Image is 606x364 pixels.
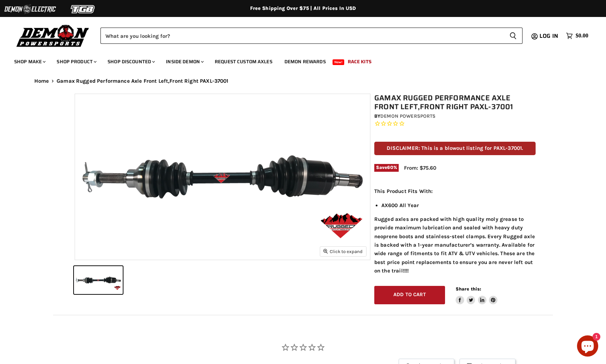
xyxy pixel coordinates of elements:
button: Search [504,28,523,44]
input: Search [100,28,504,44]
form: Product [100,28,523,44]
h1: Gamax Rugged Performance Axle Front Left,Front Right PAXL-37001 [374,94,536,111]
a: Race Kits [342,54,377,69]
a: Shop Discounted [102,54,159,69]
img: Demon Powersports [14,23,92,48]
span: Rated 0.0 out of 5 stars 0 reviews [374,120,536,128]
inbox-online-store-chat: Shopify online store chat [575,335,600,358]
li: AX600 All Year [381,201,536,210]
a: Shop Product [51,54,101,69]
button: Click to expand [320,247,366,256]
a: Inside Demon [161,54,208,69]
button: Gamax Rugged Performance Axle Front Left,Front Right PAXL-37001 thumbnail [74,266,123,294]
div: Rugged axles are packed with high quality moly grease to provide maximum lubrication and sealed w... [374,187,536,275]
a: Log in [536,33,562,39]
span: Log in [539,31,558,40]
span: $0.00 [576,33,588,39]
nav: Breadcrumbs [20,78,586,84]
div: Free Shipping Over $75 | All Prices In USD [20,5,586,12]
img: Gamax Rugged Performance Axle Front Left,Front Right PAXL-37001 [75,94,370,260]
span: 60 [387,165,393,170]
span: New! [333,59,345,65]
a: Demon Rewards [279,54,331,69]
img: TGB Logo 2 [57,2,110,16]
span: Gamax Rugged Performance Axle Front Left,Front Right PAXL-37001 [57,78,228,84]
span: Click to expand [323,249,363,254]
span: Save % [374,164,399,172]
a: Shop Make [9,54,50,69]
div: by [374,112,536,120]
span: Share this: [456,286,481,292]
a: Request Custom Axles [209,54,278,69]
a: Demon Powersports [380,113,435,119]
img: Demon Electric Logo 2 [4,2,57,16]
span: Add to cart [393,292,426,298]
a: $0.00 [562,31,592,41]
span: From: $75.60 [404,165,436,171]
aside: Share this: [456,286,498,305]
button: Add to cart [374,286,445,305]
ul: Main menu [9,52,587,69]
a: Home [34,78,49,84]
p: This Product Fits With: [374,187,536,195]
p: DISCLAIMER: This is a blowout listing for PAXL-37001. [374,142,536,155]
